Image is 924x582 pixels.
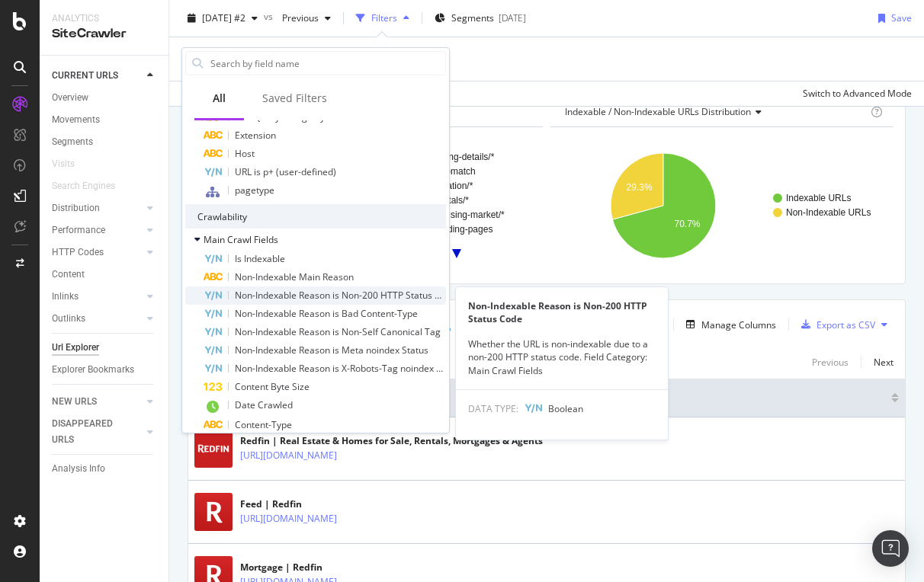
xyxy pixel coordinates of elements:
a: Url Explorer [52,340,158,356]
span: pagetype [235,184,274,197]
button: Filters [350,6,415,30]
a: Visits [52,156,90,172]
span: Non-Indexable Reason is Meta noindex Status [235,344,428,357]
span: Non-Indexable Reason is Bad Content-Type [235,307,418,320]
div: Filters [371,11,397,24]
div: Non-Indexable Reason is Non-200 HTTP Status Code [456,299,668,325]
div: Visits [52,156,75,172]
span: Non-Indexable Reason is X-Robots-Tag noindex Status [235,362,463,375]
a: NEW URLS [52,394,143,410]
span: vs [264,10,276,23]
a: Analysis Info [52,461,158,477]
div: Search Engines [52,178,115,194]
a: Movements [52,112,158,128]
div: Content [52,267,85,283]
div: Explorer Bookmarks [52,362,134,378]
span: Segments [451,11,494,24]
span: 2025 Aug. 22nd #2 [202,11,245,24]
div: Analysis Info [52,461,105,477]
div: Url Explorer [52,340,99,356]
div: Redfin | Real Estate & Homes for Sale, Rentals, Mortgages & Agents [240,434,543,448]
div: NEW URLS [52,394,97,410]
a: [URL][DOMAIN_NAME] [240,511,337,526]
a: Performance [52,222,143,238]
text: listing-details/* [435,152,495,162]
div: Export as CSV [817,318,875,331]
div: Distribution [52,200,100,216]
div: All [213,91,226,106]
h4: Indexable / Non-Indexable URLs Distribution [562,100,868,124]
a: HTTP Codes [52,245,143,261]
input: Search by field name [209,52,445,75]
text: 70.7% [674,219,700,229]
div: DISAPPEARED URLS [52,416,129,448]
div: Whether the URL is non-indexable due to a non-200 HTTP status code. Field Category: Main Crawl Fi... [456,337,668,376]
div: [DATE] [499,11,526,24]
div: Segments [52,134,93,150]
span: Content-Type [235,418,292,431]
span: URL is p+ (user-defined) [235,165,336,178]
text: housing-market/* [435,209,505,220]
text: landing-pages [435,224,492,235]
div: HTTP Codes [52,245,104,261]
div: Inlinks [52,289,79,305]
span: Main Crawl Fields [204,233,278,246]
button: Save [872,6,912,30]
div: Save [891,11,912,24]
div: Open Intercom Messenger [872,530,909,567]
a: Explorer Bookmarks [52,362,158,378]
div: SiteCrawler [52,25,156,43]
a: Content [52,267,158,283]
div: CURRENT URLS [52,68,118,84]
div: Analytics [52,12,156,25]
svg: A chart. [550,139,894,272]
text: rentals/* [435,195,469,206]
div: Next [874,356,894,369]
button: Segments[DATE] [428,6,532,30]
div: Performance [52,222,105,238]
text: 29.3% [627,182,653,193]
span: Boolean [548,402,583,415]
button: Export as CSV [795,312,875,337]
a: CURRENT URLS [52,68,143,84]
button: Previous [276,6,337,30]
button: Next [874,353,894,371]
button: Previous [812,353,849,371]
a: Search Engines [52,178,130,194]
button: [DATE] #2 [181,6,264,30]
span: DATA TYPE: [468,402,518,415]
div: Previous [812,356,849,369]
a: [URL][DOMAIN_NAME] [240,448,337,463]
div: Switch to Advanced Mode [803,87,912,100]
button: Manage Columns [680,315,776,334]
div: Feed | Redfin [240,497,370,511]
span: Content Byte Size [235,380,310,393]
span: Non-Indexable Reason is Non-Self Canonical Tag [235,325,441,338]
button: Switch to Advanced Mode [797,82,912,106]
span: Non-Indexable Main Reason [235,270,354,283]
div: Movements [52,112,100,128]
a: DISAPPEARED URLS [52,416,143,448]
span: Previous [276,11,319,24]
div: Crawlability [185,204,446,229]
img: main image [194,493,233,531]
span: Indexable / Non-Indexable URLs distribution [565,105,751,118]
span: Date Crawled [235,398,293,411]
div: Outlinks [52,311,85,327]
span: Host [235,147,255,160]
a: Distribution [52,200,143,216]
img: main image [194,430,233,468]
span: Extension [235,129,276,142]
a: Segments [52,134,158,150]
text: #nomatch [435,166,476,177]
div: Overview [52,90,88,106]
text: location/* [435,181,473,191]
text: Indexable URLs [786,193,851,203]
span: Is Indexable [235,252,285,265]
a: Inlinks [52,289,143,305]
a: Overview [52,90,158,106]
div: Mortgage | Redfin [240,561,370,574]
div: Manage Columns [701,318,776,331]
span: Non-Indexable Reason is Non-200 HTTP Status Code [235,289,457,302]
